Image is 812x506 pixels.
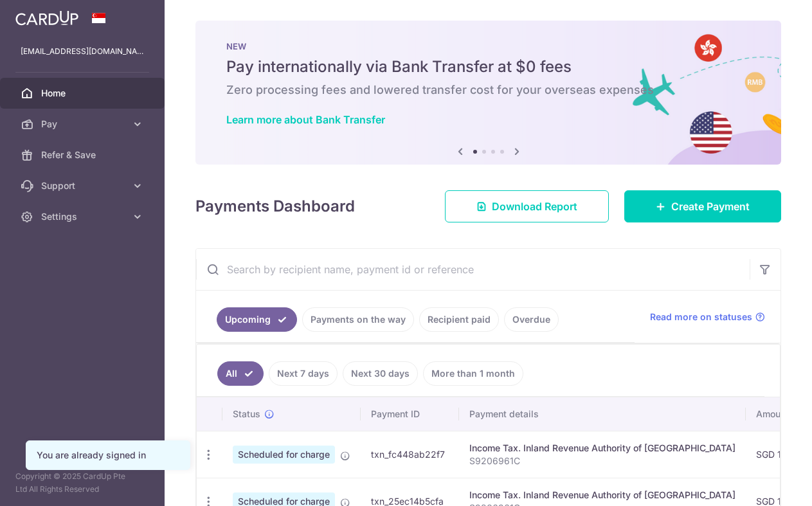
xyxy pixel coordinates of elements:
[269,361,338,386] a: Next 7 days
[226,41,750,51] p: NEW
[445,190,609,222] a: Download Report
[624,190,781,222] a: Create Payment
[492,199,577,214] span: Download Report
[419,307,499,332] a: Recipient paid
[302,307,414,332] a: Payments on the way
[671,199,750,214] span: Create Payment
[756,408,789,420] span: Amount
[37,449,179,462] div: You are already signed in
[459,397,746,431] th: Payment details
[226,113,385,126] a: Learn more about Bank Transfer
[196,249,750,290] input: Search by recipient name, payment id or reference
[343,361,418,386] a: Next 30 days
[233,408,260,420] span: Status
[226,82,750,98] h6: Zero processing fees and lowered transfer cost for your overseas expenses
[650,311,752,323] span: Read more on statuses
[469,442,735,455] div: Income Tax. Inland Revenue Authority of [GEOGRAPHIC_DATA]
[469,455,735,467] p: S9206961C
[41,118,126,131] span: Pay
[423,361,523,386] a: More than 1 month
[469,489,735,501] div: Income Tax. Inland Revenue Authority of [GEOGRAPHIC_DATA]
[21,45,144,58] p: [EMAIL_ADDRESS][DOMAIN_NAME]
[41,149,126,161] span: Refer & Save
[361,397,459,431] th: Payment ID
[361,431,459,478] td: txn_fc448ab22f7
[195,21,781,165] img: Bank transfer banner
[15,10,78,26] img: CardUp
[41,87,126,100] span: Home
[650,311,765,323] a: Read more on statuses
[233,446,335,464] span: Scheduled for charge
[195,195,355,218] h4: Payments Dashboard
[41,210,126,223] span: Settings
[217,361,264,386] a: All
[226,57,750,77] h5: Pay internationally via Bank Transfer at $0 fees
[41,179,126,192] span: Support
[504,307,559,332] a: Overdue
[217,307,297,332] a: Upcoming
